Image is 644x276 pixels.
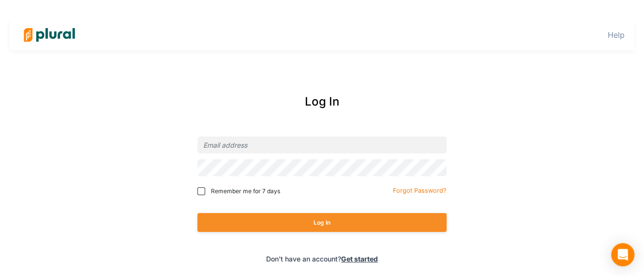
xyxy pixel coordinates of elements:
a: Help [608,30,625,40]
input: Email address [197,137,447,153]
img: Logo for Plural [15,18,83,52]
div: Open Intercom Messenger [611,243,634,266]
input: Remember me for 7 days [197,187,205,195]
button: Log In [197,213,447,232]
span: Remember me for 7 days [211,187,280,196]
a: Get started [341,255,378,263]
div: Log In [156,93,488,110]
small: Forgot Password? [393,187,447,194]
div: Don't have an account? [156,254,488,264]
a: Forgot Password? [393,185,447,195]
